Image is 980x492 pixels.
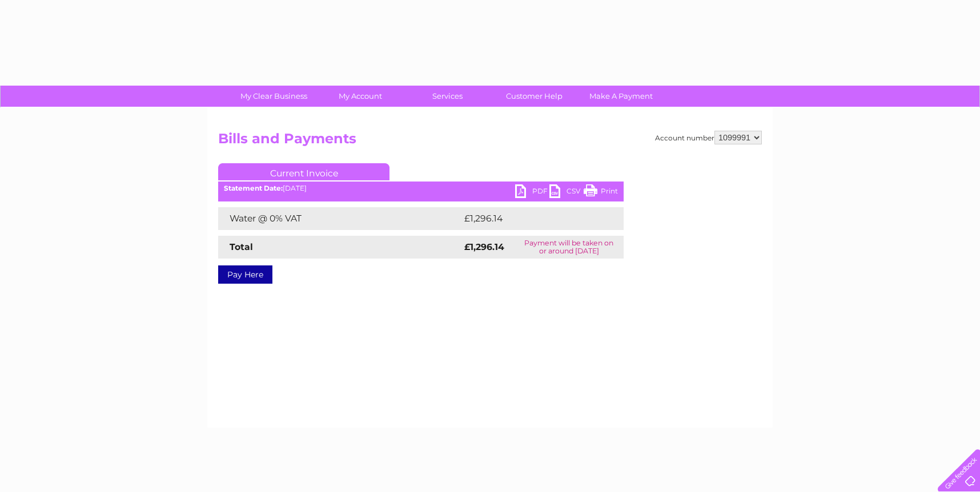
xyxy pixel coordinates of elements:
a: PDF [515,184,549,201]
strong: Total [230,241,253,252]
a: My Clear Business [227,86,321,107]
a: CSV [549,184,584,201]
td: £1,296.14 [461,207,605,230]
a: Make A Payment [574,86,668,107]
a: Services [400,86,495,107]
strong: £1,296.14 [464,241,504,252]
td: Payment will be taken on or around [DATE] [514,236,624,259]
td: Water @ 0% VAT [218,207,461,230]
div: [DATE] [218,184,624,192]
a: My Account [314,86,408,107]
b: Statement Date: [224,184,283,192]
a: Customer Help [487,86,581,107]
div: Account number [655,131,762,144]
a: Current Invoice [218,163,389,180]
a: Pay Here [218,265,272,284]
h2: Bills and Payments [218,131,762,152]
a: Print [584,184,618,201]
